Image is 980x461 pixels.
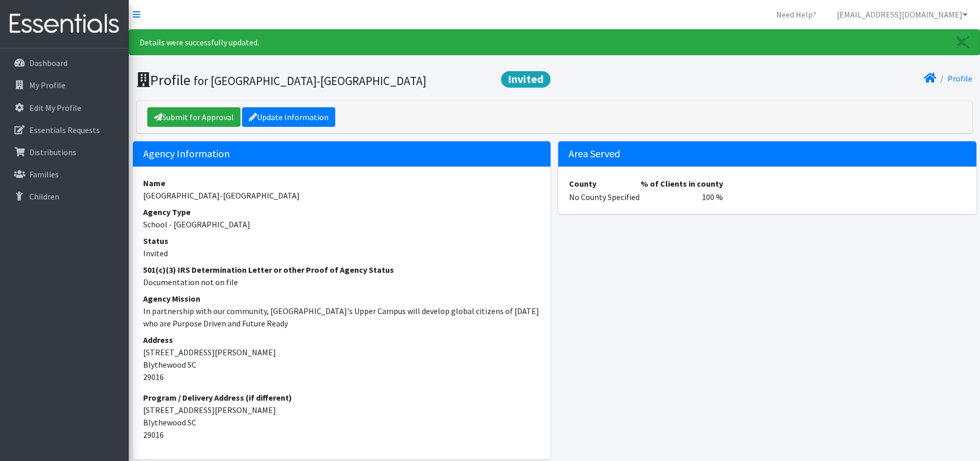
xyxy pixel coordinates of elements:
strong: Program / Delivery Address (if different) [143,392,292,403]
dd: Documentation not on file [143,276,541,288]
address: [STREET_ADDRESS][PERSON_NAME] Blythewood SC 29016 [143,334,541,383]
small: for [GEOGRAPHIC_DATA]-[GEOGRAPHIC_DATA] [194,73,426,88]
address: [STREET_ADDRESS][PERSON_NAME] Blythewood SC 29016 [143,391,541,441]
h5: Area Served [558,141,976,167]
dd: Invited [143,247,541,259]
p: Edit My Profile [29,103,81,113]
dt: Status [143,235,541,247]
a: Distributions [4,142,125,162]
a: Need Help? [768,4,824,25]
a: Update Information [242,107,335,127]
p: Families [29,169,59,179]
p: Distributions [29,147,76,157]
img: HumanEssentials [4,7,125,41]
dt: Name [143,177,541,189]
th: County [569,177,640,190]
td: No County Specified [569,190,640,204]
p: Essentials Requests [29,125,100,135]
a: [EMAIL_ADDRESS][DOMAIN_NAME] [829,4,976,25]
a: Close [947,30,979,55]
h1: Profile [137,71,551,89]
a: Essentials Requests [4,120,125,140]
a: Submit for Approval [147,107,240,127]
dt: Agency Mission [143,292,541,305]
dd: School - [GEOGRAPHIC_DATA] [143,218,541,230]
a: My Profile [4,75,125,95]
p: My Profile [29,80,65,90]
h5: Agency Information [133,141,551,167]
a: Dashboard [4,53,125,73]
a: Children [4,186,125,207]
dd: In partnership with our community, [GEOGRAPHIC_DATA]'s Upper Campus will develop global citizens ... [143,305,541,330]
dt: Agency Type [143,206,541,218]
p: Dashboard [29,58,67,68]
div: Details were successfully updated. [129,29,980,55]
strong: Address [143,335,173,345]
dd: [GEOGRAPHIC_DATA]-[GEOGRAPHIC_DATA] [143,189,541,202]
a: Families [4,164,125,185]
td: 100 % [640,190,724,204]
p: Children [29,191,59,202]
th: % of Clients in county [640,177,724,190]
a: Edit My Profile [4,97,125,118]
span: Invited [501,71,551,88]
a: Profile [948,73,972,84]
dt: 501(c)(3) IRS Determination Letter or other Proof of Agency Status [143,264,541,276]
